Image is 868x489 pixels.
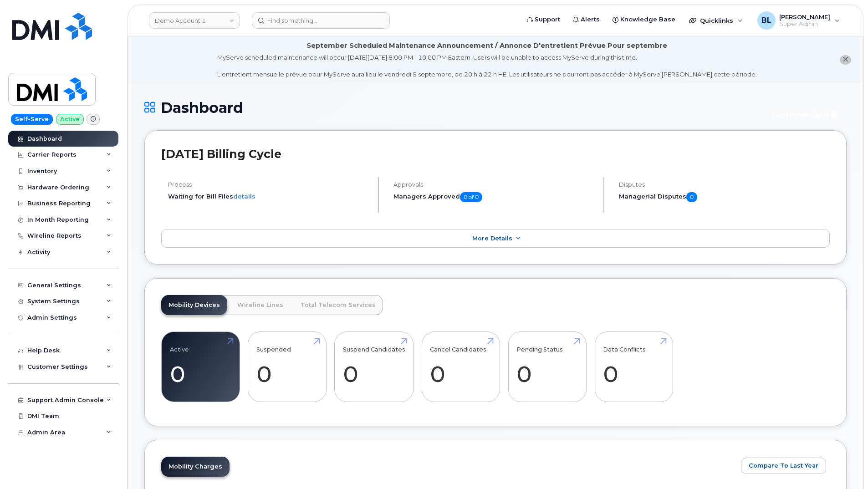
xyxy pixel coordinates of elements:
li: Waiting for Bill Files [168,192,370,201]
a: Pending Status 0 [516,337,578,397]
a: Mobility Devices [161,295,227,315]
h5: Managerial Disputes [619,192,830,202]
h4: Approvals [393,181,596,188]
a: Data Conflicts 0 [603,337,664,397]
a: Cancel Candidates 0 [430,337,491,397]
h4: Process [168,181,370,188]
a: Mobility Charges [161,457,230,477]
a: Total Telecom Services [293,295,383,315]
span: 0 [686,192,697,202]
a: Suspended 0 [256,337,318,397]
button: Compare To Last Year [741,458,826,474]
button: Customer Card [765,107,847,123]
span: Compare To Last Year [749,461,818,470]
h4: Disputes [619,181,830,188]
button: close notification [840,55,851,65]
span: More Details [472,235,512,242]
a: Suspend Candidates 0 [343,337,405,397]
h2: [DATE] Billing Cycle [161,147,830,161]
a: details [233,193,255,200]
a: Wireline Lines [230,295,291,315]
span: 0 of 0 [460,192,482,202]
h5: Managers Approved [393,192,596,202]
div: September Scheduled Maintenance Announcement / Annonce D'entretient Prévue Pour septembre [306,41,667,51]
a: Active 0 [170,337,231,397]
div: MyServe scheduled maintenance will occur [DATE][DATE] 8:00 PM - 10:00 PM Eastern. Users will be u... [217,53,757,79]
h1: Dashboard [144,100,760,116]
